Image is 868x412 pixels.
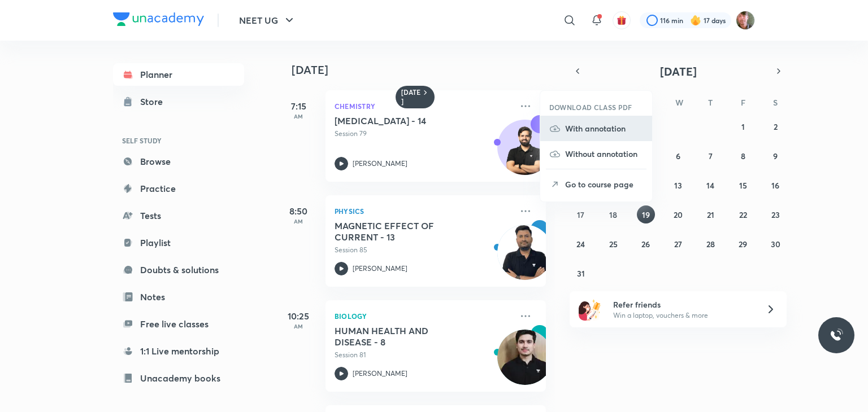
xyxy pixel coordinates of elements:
[113,177,244,200] a: Practice
[572,235,590,253] button: August 24, 2025
[701,235,719,253] button: August 28, 2025
[739,180,747,191] abbr: August 15, 2025
[353,159,407,169] p: [PERSON_NAME]
[734,147,752,165] button: August 8, 2025
[766,176,784,194] button: August 16, 2025
[335,245,512,255] p: Session 85
[642,209,650,220] abbr: August 19, 2025
[335,204,512,218] p: Physics
[572,205,590,223] button: August 17, 2025
[771,239,780,249] abbr: August 30, 2025
[739,209,747,220] abbr: August 22, 2025
[741,121,745,132] abbr: August 1, 2025
[140,95,170,108] div: Store
[113,12,204,29] a: Company Logo
[232,9,303,32] button: NEET UG
[669,205,687,223] button: August 20, 2025
[613,299,752,310] h6: Refer friends
[335,220,475,243] h5: MAGNETIC EFFECT OF CURRENT - 13
[335,325,475,348] h5: HUMAN HEALTH AND DISEASE - 8
[276,99,321,113] h5: 7:15
[576,239,585,249] abbr: August 24, 2025
[734,205,752,223] button: August 22, 2025
[335,129,512,139] p: Session 79
[766,117,784,135] button: August 2, 2025
[577,268,585,279] abbr: August 31, 2025
[708,97,713,108] abbr: Thursday
[701,176,719,194] button: August 14, 2025
[113,286,244,308] a: Notes
[113,340,244,362] a: 1:1 Live mentorship
[604,235,622,253] button: August 25, 2025
[830,328,843,342] img: ttu
[613,11,631,29] button: avatar
[276,113,321,120] p: AM
[741,151,745,161] abbr: August 8, 2025
[565,178,643,190] p: Go to course page
[701,205,719,223] button: August 21, 2025
[335,350,512,360] p: Session 81
[637,235,655,253] button: August 26, 2025
[637,205,655,223] button: August 19, 2025
[276,323,321,330] p: AM
[676,151,680,161] abbr: August 6, 2025
[113,204,244,227] a: Tests
[276,204,321,218] h5: 8:50
[335,115,475,126] h5: HYDROCARBONS - 14
[706,180,714,191] abbr: August 14, 2025
[498,126,552,180] img: Avatar
[353,369,407,379] p: [PERSON_NAME]
[771,180,779,191] abbr: August 16, 2025
[585,63,771,79] button: [DATE]
[113,150,244,173] a: Browse
[674,239,682,249] abbr: August 27, 2025
[734,176,752,194] button: August 15, 2025
[335,309,512,323] p: Biology
[292,63,557,77] h4: [DATE]
[113,258,244,281] a: Doubts & solutions
[734,117,752,135] button: August 1, 2025
[766,235,784,253] button: August 30, 2025
[771,209,780,220] abbr: August 23, 2025
[766,147,784,165] button: August 9, 2025
[675,97,683,108] abbr: Wednesday
[609,239,618,249] abbr: August 25, 2025
[669,176,687,194] button: August 13, 2025
[674,180,682,191] abbr: August 13, 2025
[401,88,421,106] h6: [DATE]
[276,309,321,323] h5: 10:25
[613,310,752,321] p: Win a laptop, vouchers & more
[113,12,204,26] img: Company Logo
[736,11,755,30] img: Ravii
[641,239,650,249] abbr: August 26, 2025
[113,313,244,335] a: Free live classes
[766,205,784,223] button: August 23, 2025
[774,121,778,132] abbr: August 2, 2025
[335,99,512,113] p: Chemistry
[353,264,407,274] p: [PERSON_NAME]
[669,235,687,253] button: August 27, 2025
[579,298,601,321] img: referral
[669,147,687,165] button: August 6, 2025
[690,15,701,26] img: streak
[741,97,745,108] abbr: Friday
[565,148,643,160] p: Without annotation
[113,90,244,113] a: Store
[565,122,643,134] p: With annotation
[572,264,590,282] button: August 31, 2025
[701,147,719,165] button: August 7, 2025
[709,151,713,161] abbr: August 7, 2025
[617,15,627,25] img: avatar
[674,209,683,220] abbr: August 20, 2025
[609,209,617,220] abbr: August 18, 2025
[739,239,747,249] abbr: August 29, 2025
[549,102,632,112] h6: DOWNLOAD CLASS PDF
[660,64,697,79] span: [DATE]
[706,239,715,249] abbr: August 28, 2025
[113,367,244,389] a: Unacademy books
[604,205,622,223] button: August 18, 2025
[773,97,778,108] abbr: Saturday
[113,131,244,150] h6: SELF STUDY
[773,151,778,161] abbr: August 9, 2025
[113,231,244,254] a: Playlist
